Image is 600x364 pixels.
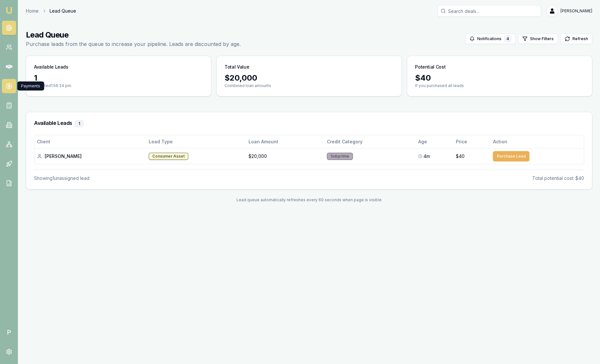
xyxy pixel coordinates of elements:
[2,325,16,339] span: P
[504,35,511,42] div: 4
[560,8,592,14] span: [PERSON_NAME]
[246,148,324,164] td: $20,000
[490,135,584,148] th: Action
[34,83,203,88] p: Updated 1:56:24 pm
[225,83,394,88] p: Combined loan amounts
[225,64,249,70] h3: Total Value
[34,120,584,127] h3: Available Leads
[26,197,592,203] div: Lead queue automatically refreshes every 60 seconds when page is visible
[437,5,541,17] input: Search deals
[493,151,529,161] button: Purchase Lead
[26,30,241,40] h1: Lead Queue
[5,6,13,14] img: emu-icon-u.png
[37,153,144,160] div: [PERSON_NAME]
[518,34,558,44] button: Show Filters
[456,153,465,160] span: $40
[34,73,203,83] div: 1
[34,64,68,70] h3: Available Leads
[17,82,44,91] div: Payments
[324,135,416,148] th: Credit Category
[327,153,353,160] div: Subprime
[75,120,84,127] div: 1
[423,153,430,160] span: 4m
[453,135,490,148] th: Price
[246,135,324,148] th: Loan Amount
[416,135,453,148] th: Age
[415,64,445,70] h3: Potential Cost
[415,83,584,88] p: If you purchased all leads
[26,8,76,14] nav: breadcrumb
[560,34,592,44] button: Refresh
[26,8,39,14] a: Home
[149,153,188,160] div: Consumer Asset
[146,135,246,148] th: Lead Type
[50,8,76,14] span: Lead Queue
[225,73,394,83] div: $ 20,000
[34,175,89,182] div: Showing 1 unassigned lead
[532,175,584,182] div: Total potential cost: $40
[415,73,584,83] div: $ 40
[26,40,241,48] p: Purchase leads from the queue to increase your pipeline. Leads are discounted by age.
[465,34,515,44] button: Notifications4
[34,135,146,148] th: Client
